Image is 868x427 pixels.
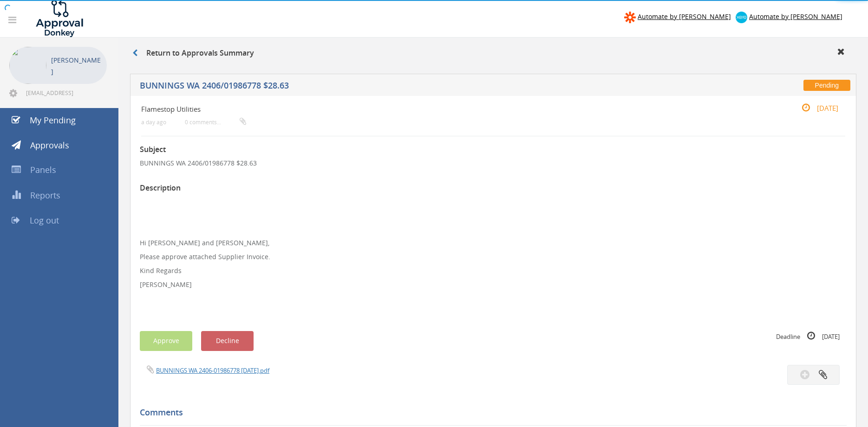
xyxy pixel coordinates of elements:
img: zapier-logomark.png [624,12,636,23]
span: [EMAIL_ADDRESS][DOMAIN_NAME] [26,89,105,96]
p: Please approve attached Supplier Invoice. [140,252,847,261]
h5: BUNNINGS WA 2406/01986778 $28.63 [140,81,636,93]
span: Reports [30,190,60,201]
h3: Description [140,184,847,192]
button: Approve [140,331,192,351]
small: 0 comments... [185,119,246,126]
p: BUNNINGS WA 2406/01986778 $28.63 [140,159,847,168]
span: Panels [30,164,56,175]
span: Pending [803,80,850,91]
button: Decline [201,331,254,351]
span: Automate by [PERSON_NAME] [638,12,731,21]
span: Approvals [30,140,69,151]
img: xero-logo.png [736,12,747,23]
p: [PERSON_NAME] [51,54,102,77]
h3: Subject [140,146,847,154]
span: Automate by [PERSON_NAME] [749,12,842,21]
p: Hi [PERSON_NAME] and [PERSON_NAME], [140,238,847,248]
small: [DATE] [792,103,838,113]
small: Deadline [DATE] [776,331,840,341]
span: Log out [30,215,59,226]
a: BUNNINGS WA 2406-01986778 [DATE].pdf [156,366,269,375]
p: Kind Regards [140,266,847,275]
span: My Pending [30,115,76,126]
h5: Comments [140,408,840,417]
h3: Return to Approvals Summary [132,49,254,57]
p: [PERSON_NAME] [140,280,847,289]
small: a day ago [141,119,166,126]
h4: Flamestop Utilities [141,105,728,113]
